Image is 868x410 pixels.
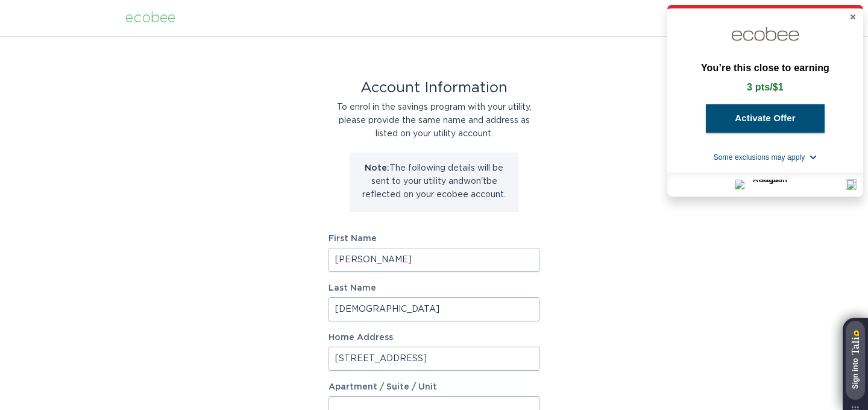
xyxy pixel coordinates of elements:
label: Last Name [329,284,539,292]
label: First Name [329,235,539,243]
div: ecobee [125,11,175,25]
strong: Note: [365,164,389,172]
label: Apartment / Suite / Unit [329,383,539,391]
p: The following details will be sent to your utility and won't be reflected on your ecobee account. [359,162,509,201]
div: Account Information [329,81,539,95]
div: To enrol in the savings program with your utility, please provide the same name and address as li... [329,101,539,140]
label: Home Address [329,333,539,342]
